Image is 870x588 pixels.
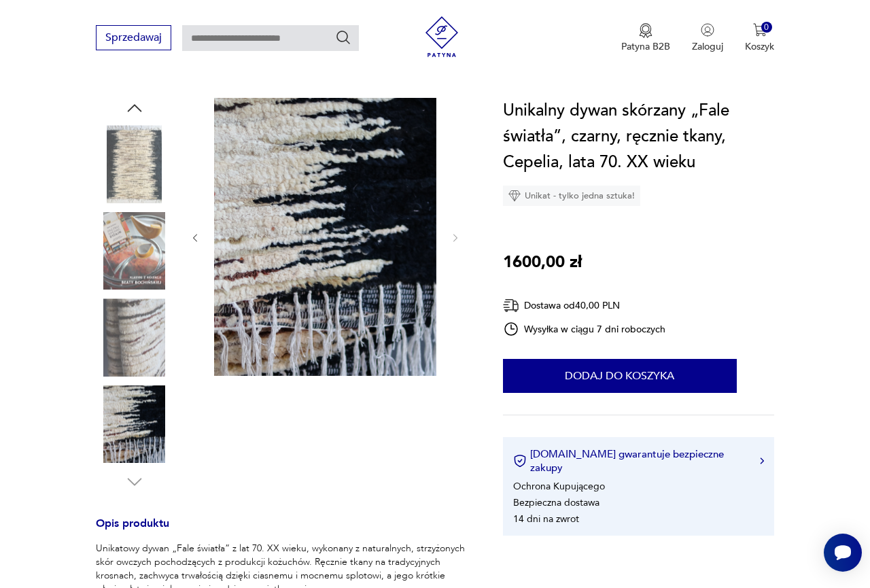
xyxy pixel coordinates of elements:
[503,98,774,175] h1: Unikalny dywan skórzany „Fale światła”, czarny, ręcznie tkany, Cepelia, lata 70. XX wieku
[503,249,582,275] p: 1600,00 zł
[621,23,670,53] a: Ikona medaluPatyna B2B
[621,23,670,53] button: Patyna B2B
[621,40,670,53] p: Patyna B2B
[760,457,764,464] img: Ikona strzałki w prawo
[753,23,767,37] img: Ikona koszyka
[96,25,171,50] button: Sprzedawaj
[513,447,764,474] button: [DOMAIN_NAME] gwarantuje bezpieczne zakupy
[513,480,605,493] li: Ochrona Kupującego
[745,23,774,53] button: 0Koszyk
[508,190,521,202] img: Ikona diamentu
[692,40,723,53] p: Zaloguj
[503,321,666,337] div: Wysyłka w ciągu 7 dni roboczych
[513,513,579,525] li: 14 dni na zwrot
[335,29,351,46] button: Szukaj
[96,212,173,290] img: Zdjęcie produktu Unikalny dywan skórzany „Fale światła”, czarny, ręcznie tkany, Cepelia, lata 70....
[761,22,773,33] div: 0
[96,298,173,376] img: Zdjęcie produktu Unikalny dywan skórzany „Fale światła”, czarny, ręcznie tkany, Cepelia, lata 70....
[513,496,599,509] li: Bezpieczna dostawa
[692,23,723,53] button: Zaloguj
[701,23,714,37] img: Ikonka użytkownika
[96,125,173,203] img: Zdjęcie produktu Unikalny dywan skórzany „Fale światła”, czarny, ręcznie tkany, Cepelia, lata 70....
[513,454,527,468] img: Ikona certyfikatu
[503,359,737,393] button: Dodaj do koszyka
[503,297,519,314] img: Ikona dostawy
[639,23,652,38] img: Ikona medalu
[503,297,666,314] div: Dostawa od 40,00 PLN
[96,34,171,44] a: Sprzedawaj
[421,16,462,57] img: Patyna - sklep z meblami i dekoracjami vintage
[96,519,470,542] h3: Opis produktu
[214,98,436,376] img: Zdjęcie produktu Unikalny dywan skórzany „Fale światła”, czarny, ręcznie tkany, Cepelia, lata 70....
[503,186,640,206] div: Unikat - tylko jedna sztuka!
[824,534,862,572] iframe: Smartsupp widget button
[96,385,173,463] img: Zdjęcie produktu Unikalny dywan skórzany „Fale światła”, czarny, ręcznie tkany, Cepelia, lata 70....
[745,40,774,53] p: Koszyk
